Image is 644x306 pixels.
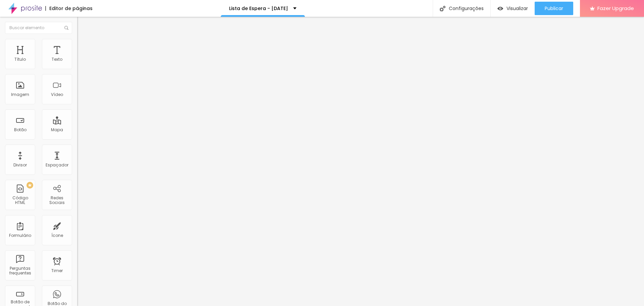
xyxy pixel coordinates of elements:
[11,92,29,97] div: Imagem
[440,6,445,11] img: Icone
[13,163,27,167] div: Divisor
[64,26,68,30] img: Icone
[506,6,528,11] span: Visualizar
[5,22,72,34] input: Buscar elemento
[14,127,26,132] div: Botão
[545,6,563,11] span: Publicar
[45,6,93,11] div: Editor de páginas
[44,196,70,205] div: Redes Sociais
[51,127,63,132] div: Mapa
[7,196,33,205] div: Código HTML
[52,57,62,62] div: Texto
[491,2,535,15] button: Visualizar
[535,2,573,15] button: Publicar
[229,6,288,11] p: Lista de Espera - [DATE]
[77,17,644,306] iframe: Editor
[46,163,68,167] div: Espaçador
[597,5,634,11] span: Fazer Upgrade
[9,233,31,238] div: Formulário
[51,233,63,238] div: Ícone
[51,268,63,273] div: Timer
[51,92,63,97] div: Vídeo
[14,57,26,62] div: Título
[7,266,33,276] div: Perguntas frequentes
[497,6,503,11] img: view-1.svg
